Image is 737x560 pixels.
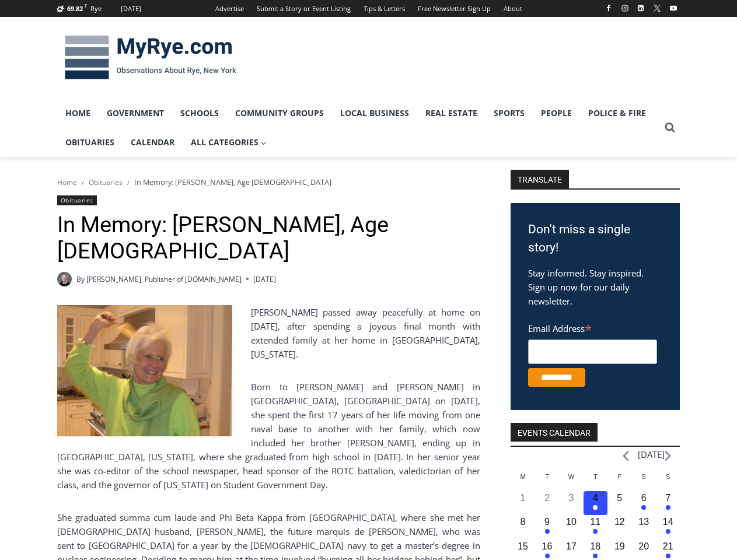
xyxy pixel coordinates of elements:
time: 7 [665,493,670,503]
time: 3 [568,493,574,503]
button: 1 [511,491,535,515]
button: 8 [511,515,535,539]
span: T [593,473,598,480]
time: 10 [566,517,577,527]
em: Has events [666,529,670,534]
a: Home [57,99,99,128]
span: W [568,473,574,480]
em: Has events [545,554,550,558]
img: MyRye.com [57,27,244,88]
span: 69.82 [67,4,83,13]
span: S [666,473,670,480]
a: YouTube [666,1,680,15]
button: 13 [632,515,656,539]
span: F [617,473,621,480]
a: Obituaries [57,128,123,157]
div: Tuesday [535,472,559,491]
span: T [545,473,549,480]
span: F [85,2,87,9]
a: Previous month [623,450,629,461]
time: 21 [663,541,673,551]
em: Has events [593,554,598,558]
a: Schools [172,99,227,128]
a: Instagram [618,1,632,15]
span: M [520,473,525,480]
a: Obituaries [89,177,123,187]
time: 6 [641,493,647,503]
img: Obituary - Barbara defrondeville [57,305,232,436]
em: Has events [666,505,670,510]
p: Stay informed. Stay inspired. Sign up now for our daily newsletter. [528,266,662,308]
em: Has events [641,505,646,510]
time: [DATE] [253,274,276,285]
time: 18 [590,541,600,551]
div: Rye [90,3,102,14]
a: Government [99,99,172,128]
button: 10 [559,515,583,539]
time: 1 [521,493,526,503]
time: 11 [590,517,600,527]
em: Has events [666,554,670,558]
time: 9 [544,517,550,527]
button: 5 [607,491,631,515]
div: Wednesday [559,472,583,491]
button: 14 Has events [656,515,680,539]
time: 8 [521,517,526,527]
a: Sports [485,99,533,128]
span: All Categories [191,136,267,149]
button: 11 Has events [584,515,607,539]
a: Author image [57,272,72,286]
div: Saturday [632,472,656,491]
time: 2 [544,493,550,503]
a: Local Business [332,99,417,128]
span: S [642,473,646,480]
a: Police & Fire [580,99,654,128]
button: 9 Has events [535,515,559,539]
span: In Memory: [PERSON_NAME], Age [DEMOGRAPHIC_DATA] [134,177,331,187]
a: Community Groups [227,99,332,128]
div: [DATE] [121,3,141,14]
time: 4 [593,493,598,503]
button: 3 [559,491,583,515]
label: Email Address [528,317,657,338]
em: Has events [593,505,598,510]
h2: Events Calendar [511,423,598,442]
a: [PERSON_NAME], Publisher of [DOMAIN_NAME] [86,274,242,284]
time: 19 [614,541,625,551]
a: Facebook [602,1,616,15]
li: [DATE] [638,447,665,463]
button: 7 Has events [656,491,680,515]
h3: Don't miss a single story! [528,220,662,257]
em: Has events [593,529,598,534]
button: 4 Has events [584,491,607,515]
div: Thursday [584,472,607,491]
a: Next month [665,450,671,461]
em: Has events [545,529,550,534]
span: By [76,274,85,285]
h1: In Memory: [PERSON_NAME], Age [DEMOGRAPHIC_DATA] [57,212,480,265]
a: Calendar [123,128,183,157]
div: Sunday [656,472,680,491]
a: All Categories [183,128,275,157]
a: People [533,99,580,128]
span: / [82,178,84,187]
time: 15 [518,541,528,551]
time: 13 [638,517,649,527]
button: 2 [535,491,559,515]
div: Friday [607,472,631,491]
span: / [127,178,130,187]
p: Born to [PERSON_NAME] and [PERSON_NAME] in [GEOGRAPHIC_DATA], [GEOGRAPHIC_DATA] on [DATE], she sp... [57,380,480,492]
time: 12 [614,517,625,527]
button: View Search Form [659,117,680,138]
strong: TRANSLATE [511,170,569,188]
time: 5 [617,493,622,503]
button: 6 Has events [632,491,656,515]
a: Home [57,177,77,187]
div: Monday [511,472,535,491]
nav: Primary Navigation [57,99,659,157]
time: 17 [566,541,577,551]
a: Real Estate [417,99,485,128]
p: [PERSON_NAME] passed away peacefully at home on [DATE], after spending a joyous final month with ... [57,305,480,361]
